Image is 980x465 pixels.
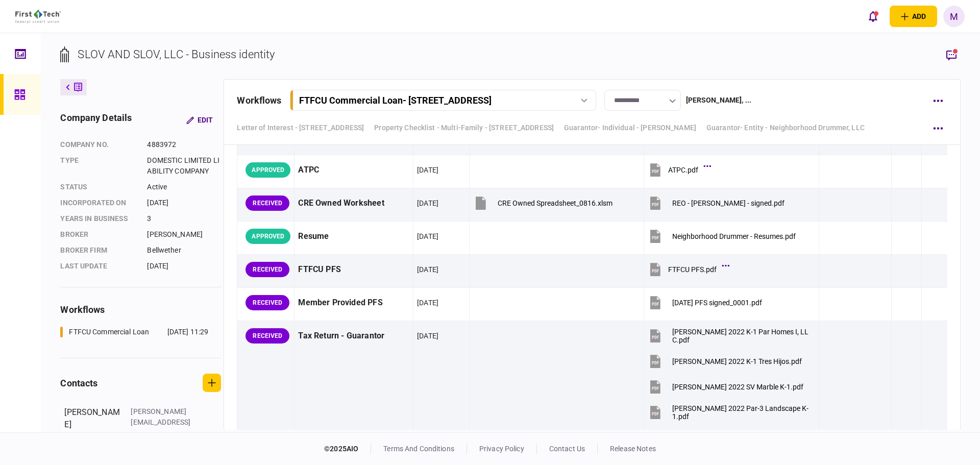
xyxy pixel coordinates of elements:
div: RECEIVED [246,262,289,277]
div: APPROVED [246,229,290,244]
a: contact us [549,445,585,453]
div: Buckley 2022 K-1 Tres Hijos.pdf [672,357,802,365]
div: Type [60,155,137,177]
button: Buckley 2022 K-1 Tres Hijos.pdf [648,350,802,373]
div: REO - Shawn Buckley - signed.pdf [672,199,785,207]
button: M [943,6,965,27]
div: Member Provided PFS [298,291,409,314]
div: 4883972 [147,139,221,150]
div: last update [60,261,137,272]
div: RECEIVED [246,295,289,310]
div: workflows [237,93,281,107]
a: Letter of Interest - [STREET_ADDRESS] [237,123,364,133]
div: workflows [60,303,221,316]
a: privacy policy [479,445,524,453]
div: [DATE] [417,198,438,208]
div: [DATE] [417,331,438,341]
button: REO - Shawn Buckley - signed.pdf [648,192,785,215]
div: CRE Owned Worksheet [298,192,409,215]
a: Guarantor- Individual - [PERSON_NAME] [564,123,696,133]
div: Resume [298,225,409,248]
div: 3 [147,213,221,224]
div: FTFCU PFS.pdf [668,265,717,274]
div: ATPC [298,159,409,182]
div: © 2025 AIO [324,444,371,454]
div: [DATE] 11:29 [167,327,209,337]
button: ATPC.pdf [648,159,708,182]
a: Guarantor- Entity - Neighborhood Drummer, LLC [706,123,865,133]
div: Buckley 2022 K-1 Par Homes I, LLC.pdf [672,328,810,344]
button: FTFCU PFS.pdf [648,258,727,281]
div: Broker [60,229,137,240]
a: FTFCU Commercial Loan[DATE] 11:29 [60,327,208,337]
div: Bellwether [147,245,221,256]
div: [PERSON_NAME][EMAIL_ADDRESS][PERSON_NAME][DOMAIN_NAME] [131,406,197,449]
img: client company logo [15,10,61,23]
div: FTFCU Commercial Loan [69,327,149,337]
button: open adding identity options [890,6,937,27]
div: DOMESTIC LIMITED LIABILITY COMPANY [147,155,221,177]
button: Buckley 2022 Par-3 Landscape K-1.pdf [648,401,810,424]
div: [DATE] [147,261,221,272]
button: Buckley 2022 K-1 Desert Springs.AZ, LLC.pdf [648,427,810,450]
button: CRE Owned Spreadsheet_0816.xlsm [473,192,612,215]
div: [DATE] [417,298,438,308]
div: ATPC.pdf [668,166,698,174]
button: Edit [178,111,221,129]
div: Buckley 2022 SV Marble K-1.pdf [672,383,803,391]
div: company details [60,111,132,129]
div: company no. [60,139,137,150]
div: FTFCU Commercial Loan - [STREET_ADDRESS] [299,95,492,106]
div: [DATE] [417,264,438,275]
div: years in business [60,213,137,224]
div: SLOV AND SLOV, LLC - Business identity [78,46,275,63]
div: RECEIVED [246,195,289,211]
div: [PERSON_NAME] , ... [686,95,751,106]
div: RECEIVED [246,328,289,344]
div: contacts [60,376,97,390]
div: [PERSON_NAME] [147,229,221,240]
div: Tax Return - Guarantor [298,325,409,348]
div: Aug 2025 PFS signed_0001.pdf [672,299,762,307]
div: Neighborhood Drummer - Resumes.pdf [672,232,796,240]
button: open notifications list [862,6,884,27]
div: CRE Owned Spreadsheet_0816.xlsm [498,199,612,207]
div: incorporated on [60,198,137,208]
button: FTFCU Commercial Loan- [STREET_ADDRESS] [290,90,596,111]
button: Buckley 2022 SV Marble K-1.pdf [648,376,803,399]
div: [DATE] [417,165,438,175]
div: FTFCU PFS [298,258,409,281]
button: Aug 2025 PFS signed_0001.pdf [648,291,762,314]
div: broker firm [60,245,137,256]
div: [DATE] [147,198,221,208]
button: Neighborhood Drummer - Resumes.pdf [648,225,796,248]
a: release notes [610,445,656,453]
div: [DATE] [417,231,438,241]
div: Buckley 2022 Par-3 Landscape K-1.pdf [672,404,810,421]
div: APPROVED [246,162,290,178]
div: status [60,182,137,192]
a: terms and conditions [383,445,454,453]
button: Buckley 2022 K-1 Par Homes I, LLC.pdf [648,325,810,348]
a: Property Checklist - Multi-Family - [STREET_ADDRESS] [374,123,554,133]
div: Active [147,182,221,192]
